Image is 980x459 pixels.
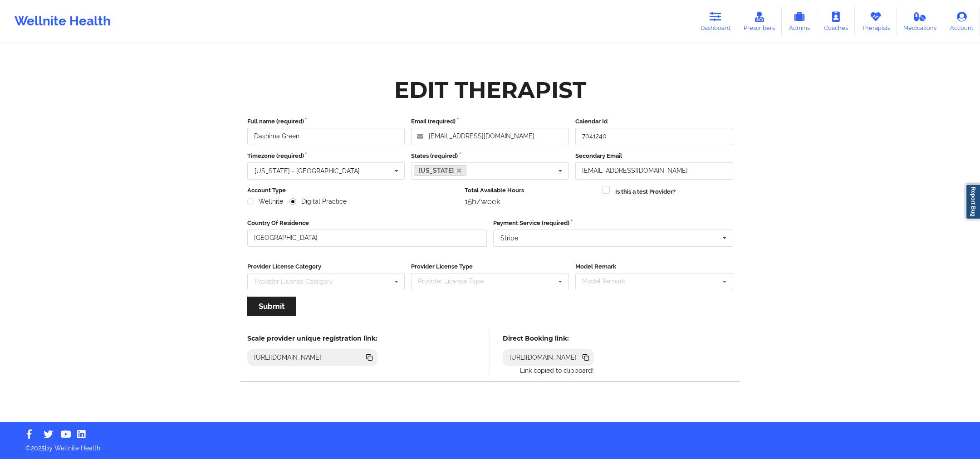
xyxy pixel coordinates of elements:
a: Report Bug [965,184,980,220]
label: Digital Practice [289,198,347,205]
label: Country Of Residence [247,219,487,228]
h5: Scale provider unique registration link: [247,334,377,342]
a: Dashboard [694,6,737,36]
div: Edit Therapist [394,76,586,104]
label: Full name (required) [247,117,405,126]
a: Account [943,6,980,36]
label: Account Type [247,186,459,195]
label: Email (required) [411,117,569,126]
label: Is this a test Provider? [615,187,676,196]
label: States (required) [411,151,569,161]
a: Admins [782,6,817,36]
label: Timezone (required) [247,151,405,161]
label: Model Remark [575,262,733,271]
div: [URL][DOMAIN_NAME] [506,353,581,362]
div: Model Remark [580,276,638,287]
label: Provider License Type [411,262,569,271]
div: Stripe [500,235,518,241]
label: Payment Service (required) [493,219,733,228]
a: Prescribers [737,6,782,36]
label: Provider License Category [247,262,405,271]
a: Medications [897,6,944,36]
input: Email address [411,128,569,145]
div: [URL][DOMAIN_NAME] [250,353,325,362]
a: Coaches [817,6,855,36]
div: 15h/week [465,197,596,206]
input: Email [575,162,733,180]
p: © 2025 by Wellnite Health [19,437,961,453]
div: Provider License Category [255,278,333,285]
h5: Direct Booking link: [503,334,594,342]
label: Total Available Hours [465,186,596,195]
a: [US_STATE] [414,165,466,176]
div: Provider License Type [416,276,497,287]
button: Submit [247,297,296,316]
div: [US_STATE] - [GEOGRAPHIC_DATA] [255,168,360,174]
label: Secondary Email [575,151,733,161]
label: Wellnite [247,198,284,205]
label: Calendar Id [575,117,733,126]
p: Link copied to clipboard! [503,366,594,375]
input: Calendar Id [575,128,733,145]
input: Full name [247,128,405,145]
a: Therapists [855,6,897,36]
